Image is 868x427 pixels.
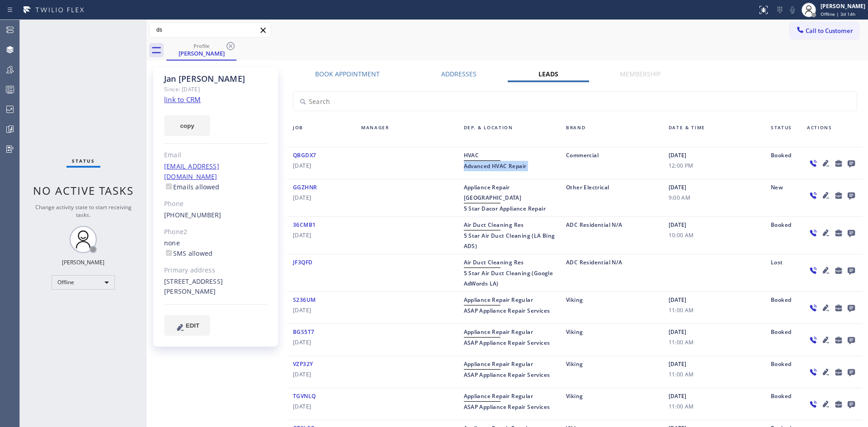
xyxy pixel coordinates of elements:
input: SMS allowed [166,250,172,256]
div: [DATE] [663,359,766,385]
div: Profile [167,42,236,49]
span: JF3QFD [293,258,312,266]
label: SMS allowed [164,249,212,258]
div: [DATE] [663,220,766,251]
span: Status [72,158,95,164]
div: Since: [DATE] [164,84,268,94]
span: Air Duct Cleaning Res [464,221,524,229]
div: [DATE] [663,295,766,321]
div: [DATE] [663,182,766,214]
label: Addresses [441,70,476,78]
span: Call to Customer [806,27,853,35]
div: Lost [765,257,802,289]
span: 12:00 PM [669,160,760,171]
span: [DATE] [293,369,350,380]
span: 10:00 AM [669,230,760,240]
div: Booked [765,327,802,353]
span: [DATE] [293,337,350,347]
span: 9:00 AM [669,192,760,203]
span: [DATE] [293,305,350,315]
div: Primary address [164,265,268,276]
div: Viking [561,327,663,353]
span: Advanced HVAC Repair [464,162,527,170]
label: Leads [538,70,558,78]
span: HVAC [464,151,479,159]
div: ADC Residential N/A [561,220,663,251]
a: link to CRM [164,95,201,104]
span: Offline | 3d 14h [821,11,855,17]
span: QBGDX7 [293,151,316,159]
span: [DATE] [293,192,350,203]
input: Emails allowed [166,183,172,189]
span: [DATE] [293,230,350,240]
div: Offline [52,275,115,290]
span: Appliance Repair Regular [464,392,533,400]
button: Call to Customer [790,22,859,39]
div: Job [288,123,356,144]
span: ASAP Appliance Repair Services [464,339,550,347]
input: Search [293,92,857,111]
div: Booked [765,295,802,321]
div: Jan [PERSON_NAME] [164,74,268,84]
span: 11:00 AM [669,401,760,412]
div: Viking [561,359,663,385]
span: VZP32Y [293,360,313,368]
div: ADC Residential N/A [561,257,663,289]
span: Appliance Repair Regular [464,328,533,336]
span: Appliance Repair Regular [464,296,533,304]
div: Status [765,123,802,144]
span: ASAP Appliance Repair Services [464,371,550,379]
a: [PHONE_NUMBER] [164,211,222,219]
span: S236UM [293,296,316,304]
span: ASAP Appliance Repair Services [464,403,550,411]
span: Air Duct Cleaning Res [464,258,524,266]
span: EDIT [186,322,199,329]
div: Booked [765,391,802,417]
div: [PERSON_NAME] [167,49,236,57]
label: Emails allowed [164,183,220,191]
div: Date & Time [663,123,766,144]
label: Book Appointment [315,70,380,78]
div: Manager [356,123,458,144]
span: TGVNLQ [293,392,316,400]
label: Membership [620,70,660,78]
span: Appliance Repair Regular [464,360,533,368]
button: EDIT [164,315,210,336]
div: Booked [765,150,802,176]
div: Phone2 [164,227,268,237]
span: 5 Star Air Duct Cleaning (LA Bing ADS) [464,232,555,250]
span: BGS5T7 [293,328,314,336]
a: [EMAIL_ADDRESS][DOMAIN_NAME] [164,162,219,181]
span: No active tasks [33,183,134,198]
span: 36CMB1 [293,221,316,229]
div: [PERSON_NAME] [821,2,865,10]
div: Phone [164,199,268,209]
div: Brand [561,123,663,144]
div: Viking [561,391,663,417]
button: Mute [786,4,799,16]
span: 5 Star Air Duct Cleaning (Google AdWords LA) [464,269,553,287]
span: 11:00 AM [669,337,760,347]
div: none [164,238,268,259]
div: [DATE] [663,150,766,176]
span: [DATE] [293,160,350,171]
div: Booked [765,220,802,251]
div: [STREET_ADDRESS][PERSON_NAME] [164,277,268,297]
span: Change activity state to start receiving tasks. [35,203,132,219]
span: Appliance Repair [GEOGRAPHIC_DATA] [464,183,522,202]
input: Search [150,23,271,37]
div: Other Electrical [561,182,663,214]
div: [PERSON_NAME] [62,258,104,266]
div: New [765,182,802,214]
span: 11:00 AM [669,369,760,380]
span: [DATE] [293,401,350,412]
div: Booked [765,359,802,385]
span: 11:00 AM [669,305,760,315]
div: [DATE] [663,391,766,417]
div: Jan Edmondson [167,40,236,60]
div: Viking [561,295,663,321]
div: Actions [802,123,863,144]
div: Dep. & Location [458,123,561,144]
span: ASAP Appliance Repair Services [464,307,550,314]
button: copy [164,115,210,136]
